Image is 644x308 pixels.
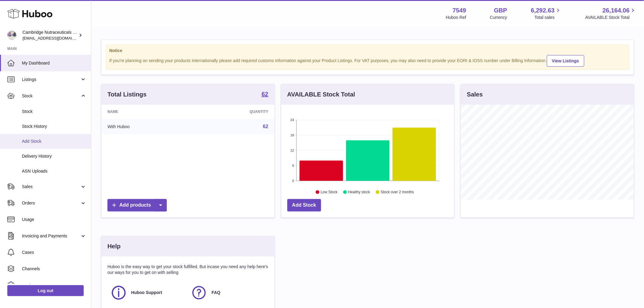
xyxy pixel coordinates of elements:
[22,93,80,99] span: Stock
[290,149,294,152] text: 12
[381,190,414,194] text: Stock over 2 months
[292,179,294,183] text: 0
[23,30,77,41] div: Cambridge Nutraceuticals Ltd
[23,36,89,40] span: [EMAIL_ADDRESS][DOMAIN_NAME]
[585,15,637,20] span: AVAILABLE Stock Total
[22,168,86,174] span: ASN Uploads
[131,290,162,296] span: Huboo Support
[290,133,294,137] text: 18
[261,91,268,98] a: 62
[101,105,193,119] th: Name
[191,285,265,301] a: FAQ
[534,15,562,20] span: Total sales
[22,77,80,82] span: Listings
[101,119,193,135] td: With Huboo
[263,124,268,129] a: 62
[212,290,220,296] span: FAQ
[22,250,86,255] span: Cases
[22,217,86,222] span: Usage
[287,199,321,212] a: Add Stock
[290,118,294,122] text: 24
[22,233,80,239] span: Invoicing and Payments
[22,138,86,144] span: Add Stock
[446,15,466,20] div: Huboo Ref
[7,285,84,296] a: Log out
[109,54,626,67] div: If you're planning on sending your products internationally please add required customs informati...
[261,91,268,97] strong: 62
[22,60,86,66] span: My Dashboard
[287,90,355,99] h3: AVAILABLE Stock Total
[109,48,626,54] strong: Notice
[494,6,507,15] strong: GBP
[107,199,167,212] a: Add products
[292,164,294,167] text: 6
[321,190,338,194] text: Low Stock
[603,6,630,15] span: 26,164.06
[348,190,370,194] text: Healthy stock
[490,15,507,20] div: Currency
[22,200,80,206] span: Orders
[22,266,86,272] span: Channels
[110,285,185,301] a: Huboo Support
[107,90,147,99] h3: Total Listings
[22,282,86,288] span: Settings
[467,90,483,99] h3: Sales
[531,6,555,15] span: 6,292.63
[585,6,637,20] a: 26,164.06 AVAILABLE Stock Total
[531,6,562,20] a: 6,292.63 Total sales
[22,153,86,159] span: Delivery History
[22,184,80,190] span: Sales
[107,264,268,275] p: Huboo is the easy way to get your stock fulfilled. But incase you need any help here's our ways f...
[453,6,466,15] strong: 7549
[193,105,275,119] th: Quantity
[547,55,584,67] a: View Listings
[107,242,121,250] h3: Help
[7,31,16,40] img: qvc@camnutra.com
[22,124,86,129] span: Stock History
[22,109,86,114] span: Stock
